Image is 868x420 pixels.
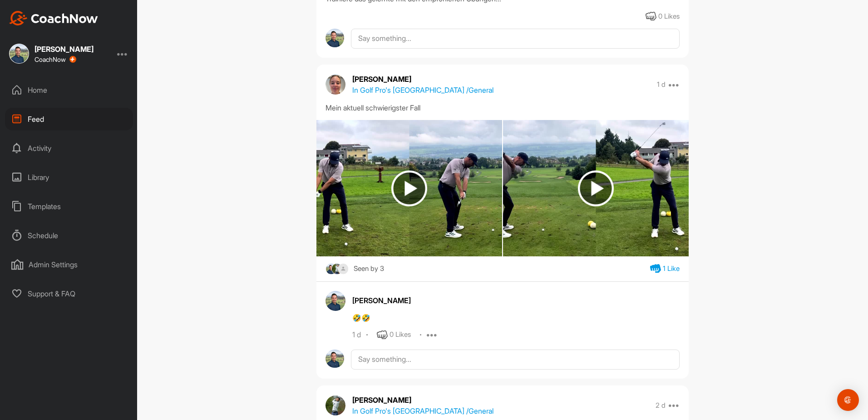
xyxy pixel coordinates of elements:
[338,263,349,275] img: square_default-ef6cabf814de5a2bf16c804365e32c732080f9872bdf737d349900a9daf73cf9.png
[352,295,680,306] div: [PERSON_NAME]
[352,85,493,95] p: In Golf Pro's [GEOGRAPHIC_DATA] / General
[35,56,76,63] div: CoachNow
[390,330,411,340] div: 0 Likes
[325,102,680,113] div: Mein aktuell schwierigster Fall
[5,224,133,247] div: Schedule
[663,264,680,274] div: 1 Like
[325,395,345,415] img: avatar
[325,350,344,368] img: avatar
[35,45,94,53] div: [PERSON_NAME]
[5,166,133,189] div: Library
[352,74,493,85] p: [PERSON_NAME]
[325,75,345,95] img: avatar
[5,282,133,305] div: Support & FAQ
[316,120,502,256] img: media
[5,108,133,130] div: Feed
[352,395,493,405] p: [PERSON_NAME]
[391,170,427,206] img: play
[503,120,689,256] img: media
[658,11,680,22] div: 0 Likes
[354,263,384,275] div: Seen by 3
[656,401,666,410] p: 2 d
[5,137,133,160] div: Activity
[331,263,343,275] img: square_1860e6abd520b8a7af6ef558c030f6a5.jpg
[352,405,493,416] p: In Golf Pro's [GEOGRAPHIC_DATA] / General
[352,312,680,323] div: 🤣🤣
[325,263,337,275] img: square_a0eb83b2ebb350e153cc8c54236569c1.jpg
[657,80,666,89] p: 1 d
[352,330,361,340] div: 1 d
[5,79,133,101] div: Home
[837,389,859,411] div: Open Intercom Messenger
[325,29,344,47] img: avatar
[9,11,98,25] img: CoachNow
[578,170,614,206] img: play
[9,44,29,64] img: square_a0eb83b2ebb350e153cc8c54236569c1.jpg
[325,291,345,311] img: avatar
[5,195,133,218] div: Templates
[5,253,133,276] div: Admin Settings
